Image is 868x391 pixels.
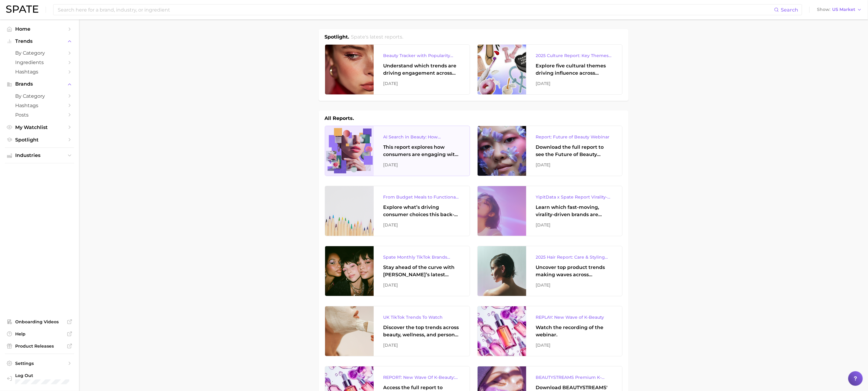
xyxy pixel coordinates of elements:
[477,306,623,356] a: REPLAY: New Wave of K-BeautyWatch the recording of the webinar.[DATE]
[5,91,74,101] a: by Category
[817,8,830,11] span: Show
[536,193,612,201] div: YipitData x Spate Report Virality-Driven Brands Are Taking a Slice of the Beauty Pie
[383,52,460,59] div: Beauty Tracker with Popularity Index
[383,264,460,278] div: Stay ahead of the curve with [PERSON_NAME]’s latest monthly tracker, spotlighting the fastest-gro...
[536,342,612,349] div: [DATE]
[477,44,623,95] a: 2025 Culture Report: Key Themes That Are Shaping Consumer DemandExplore five cultural themes driv...
[477,126,623,176] a: Report: Future of Beauty WebinarDownload the full report to see the Future of Beauty trends we un...
[5,359,74,368] a: Settings
[15,103,64,108] span: Hashtags
[5,151,74,160] button: Industries
[15,59,64,65] span: Ingredients
[477,186,623,236] a: YipitData x Spate Report Virality-Driven Brands Are Taking a Slice of the Beauty PieLearn which f...
[536,314,612,321] div: REPLAY: New Wave of K-Beauty
[383,342,460,349] div: [DATE]
[5,37,74,46] button: Trends
[5,123,74,132] a: My Watchlist
[383,221,460,229] div: [DATE]
[815,6,863,14] button: ShowUS Market
[15,81,64,87] span: Brands
[536,80,612,87] div: [DATE]
[383,324,460,338] div: Discover the top trends across beauty, wellness, and personal care on TikTok [GEOGRAPHIC_DATA].
[325,186,470,236] a: From Budget Meals to Functional Snacks: Food & Beverage Trends Shaping Consumer Behavior This Sch...
[5,135,74,144] a: Spotlight
[5,48,74,58] a: by Category
[5,342,74,351] a: Product Releases
[383,253,460,261] div: Spate Monthly TikTok Brands Tracker
[383,161,460,168] div: [DATE]
[383,281,460,289] div: [DATE]
[5,329,74,338] a: Help
[5,80,74,89] button: Brands
[536,281,612,289] div: [DATE]
[5,101,74,110] a: Hashtags
[5,58,74,67] a: Ingredients
[536,253,612,261] div: 2025 Hair Report: Care & Styling Products
[536,161,612,168] div: [DATE]
[477,246,623,296] a: 2025 Hair Report: Care & Styling ProductsUncover top product trends making waves across platforms...
[15,343,64,349] span: Product Releases
[15,319,64,325] span: Onboarding Videos
[325,33,349,41] h1: Spotlight.
[383,374,460,381] div: REPORT: New Wave Of K-Beauty: [GEOGRAPHIC_DATA]’s Trending Innovations In Skincare & Color Cosmetics
[5,371,74,386] a: Log out. Currently logged in with e-mail lynne.stewart@mpgllc.com.
[781,7,798,13] span: Search
[536,374,612,381] div: BEAUTYSTREAMS Premium K-beauty Trends Report
[5,24,74,34] a: Home
[325,306,470,356] a: UK TikTok Trends To WatchDiscover the top trends across beauty, wellness, and personal care on Ti...
[5,110,74,120] a: Posts
[15,93,64,99] span: by Category
[325,115,354,122] h1: All Reports.
[15,137,64,143] span: Spotlight
[383,144,460,158] div: This report explores how consumers are engaging with AI-powered search tools — and what it means ...
[15,39,64,44] span: Trends
[383,204,460,218] div: Explore what’s driving consumer choices this back-to-school season From budget-friendly meals to ...
[383,314,460,321] div: UK TikTok Trends To Watch
[6,5,38,13] img: SPATE
[536,204,612,218] div: Learn which fast-moving, virality-driven brands are leading the pack, the risks of viral growth, ...
[832,8,855,11] span: US Market
[383,193,460,201] div: From Budget Meals to Functional Snacks: Food & Beverage Trends Shaping Consumer Behavior This Sch...
[15,112,64,118] span: Posts
[383,62,460,77] div: Understand which trends are driving engagement across platforms in the skin, hair, makeup, and fr...
[15,331,64,337] span: Help
[5,67,74,76] a: Hashtags
[383,80,460,87] div: [DATE]
[351,33,403,41] h2: Spate's latest reports.
[536,62,612,77] div: Explore five cultural themes driving influence across beauty, food, and pop culture.
[536,264,612,278] div: Uncover top product trends making waves across platforms — along with key insights into benefits,...
[325,126,470,176] a: AI Search in Beauty: How Consumers Are Using ChatGPT vs. Google SearchThis report explores how co...
[325,246,470,296] a: Spate Monthly TikTok Brands TrackerStay ahead of the curve with [PERSON_NAME]’s latest monthly tr...
[5,317,74,326] a: Onboarding Videos
[15,50,64,56] span: by Category
[15,361,64,366] span: Settings
[15,373,74,378] span: Log Out
[15,124,64,130] span: My Watchlist
[536,52,612,59] div: 2025 Culture Report: Key Themes That Are Shaping Consumer Demand
[536,221,612,229] div: [DATE]
[536,324,612,338] div: Watch the recording of the webinar.
[15,153,64,158] span: Industries
[15,69,64,75] span: Hashtags
[57,5,774,15] input: Search here for a brand, industry, or ingredient
[15,26,64,32] span: Home
[325,44,470,95] a: Beauty Tracker with Popularity IndexUnderstand which trends are driving engagement across platfor...
[383,133,460,141] div: AI Search in Beauty: How Consumers Are Using ChatGPT vs. Google Search
[536,144,612,158] div: Download the full report to see the Future of Beauty trends we unpacked during the webinar.
[536,133,612,141] div: Report: Future of Beauty Webinar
